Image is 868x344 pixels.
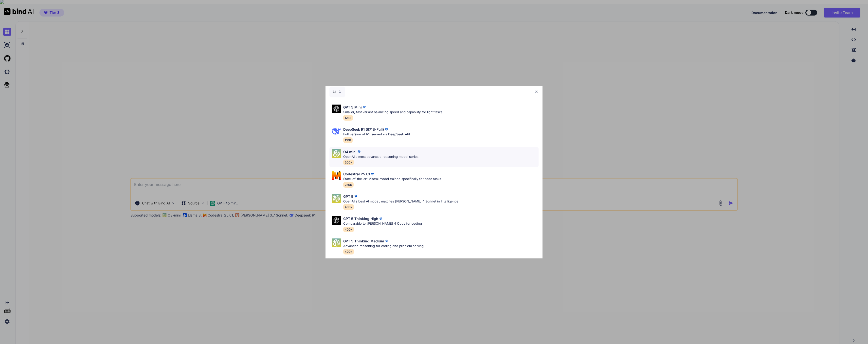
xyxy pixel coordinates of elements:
[370,172,375,177] img: premium
[343,127,384,132] p: DeepSeek R1 (671B-Full)
[353,194,358,199] img: premium
[384,238,389,243] img: premium
[338,90,342,94] img: Pick Models
[343,194,353,199] p: GPT 5
[362,105,367,109] img: premium
[343,177,441,181] p: State-of-the-art Mistral model trained specifically for code tasks
[534,90,539,94] img: close
[332,238,341,247] img: Pick Models
[332,149,341,158] img: Pick Models
[343,227,354,232] span: 400k
[343,154,418,159] p: OpenAI's most advanced reasoning model series
[343,137,353,143] span: 131K
[343,132,410,137] p: Full version of R1, served via DeepSeek API
[343,238,384,244] p: GPT 5 Thinking Medium
[343,115,353,121] span: 128k
[343,149,357,154] p: O4 mini
[332,216,341,225] img: Pick Models
[343,244,424,249] p: Advanced reasoning for coding and problem solving
[343,110,442,115] p: Smaller, fast variant balancing speed and capability for light tasks
[343,199,458,204] p: OpenAI's best AI model, matches [PERSON_NAME] 4 Sonnet in Intelligence
[343,204,354,210] span: 400k
[332,194,341,203] img: Pick Models
[332,127,341,136] img: Pick Models
[343,105,362,110] p: GPT 5 Mini
[378,216,383,221] img: premium
[332,105,341,113] img: Pick Models
[329,87,345,97] div: All
[343,221,422,226] p: Comparable to [PERSON_NAME] 4 Opus for coding
[343,249,354,254] span: 400k
[343,160,354,165] span: 200K
[357,149,362,154] img: premium
[332,171,341,180] img: Pick Models
[343,216,378,221] p: GPT 5 Thinking High
[343,182,354,188] span: 256K
[384,127,389,132] img: premium
[343,171,370,177] p: Codestral 25.01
